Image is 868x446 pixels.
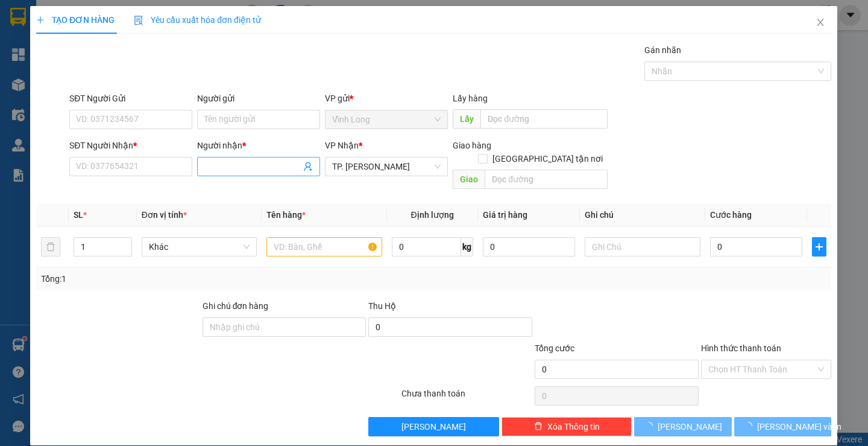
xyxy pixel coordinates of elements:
[635,417,732,436] button: [PERSON_NAME]
[333,158,441,176] span: TP. Hồ Chí Minh
[134,15,262,25] span: Yêu cầu xuất hóa đơn điện tử
[10,68,95,85] div: 0939449619
[401,387,534,408] div: Chưa thanh toán
[203,317,366,337] input: Ghi chú đơn hàng
[70,92,193,105] div: SĐT Người Gửi
[481,109,608,129] input: Dọc đường
[483,210,527,220] span: Giá trị hàng
[267,237,382,256] input: VD: Bàn, Ghế
[333,110,441,129] span: Vĩnh Long
[103,25,282,39] div: [PERSON_NAME]
[41,237,60,256] button: delete
[198,139,321,152] div: Người nhận
[757,420,841,433] span: [PERSON_NAME] và In
[453,94,488,103] span: Lấy hàng
[645,45,682,55] label: Gán nhãn
[103,11,132,24] span: Nhận:
[461,237,473,256] span: kg
[535,343,574,353] span: Tổng cước
[325,141,359,150] span: VP Nhận
[103,10,282,25] div: TP. [PERSON_NAME]
[134,16,144,25] img: icon
[580,203,705,227] th: Ghi chú
[41,272,336,285] div: Tổng: 1
[325,92,448,105] div: VP gửi
[488,152,608,165] span: [GEOGRAPHIC_DATA] tận nơi
[813,242,826,252] span: plus
[103,63,119,75] span: TC:
[103,39,282,56] div: 0938060115
[813,237,827,256] button: plus
[816,18,826,27] span: close
[483,237,576,256] input: 0
[804,6,838,40] button: Close
[198,92,321,105] div: Người gửi
[10,11,29,24] span: Gửi:
[744,422,757,430] span: loading
[36,15,115,25] span: TẠO ĐƠN HÀNG
[411,210,454,220] span: Định lượng
[701,343,781,353] label: Hình thức thanh toán
[10,25,95,68] div: BÁN LẺ KHÔNG GIAO HÓA ĐƠN
[453,109,481,129] span: Lấy
[304,162,313,171] span: user-add
[142,210,187,220] span: Đơn vị tính
[369,417,500,436] button: [PERSON_NAME]
[734,417,831,436] button: [PERSON_NAME] và In
[74,210,83,220] span: SL
[453,170,485,189] span: Giao
[534,422,542,432] span: delete
[453,141,492,150] span: Giao hàng
[36,16,45,24] span: plus
[267,210,306,220] span: Tên hàng
[644,422,658,430] span: loading
[658,420,722,433] span: [PERSON_NAME]
[710,210,752,220] span: Cước hàng
[369,301,397,311] span: Thu Hộ
[502,417,632,436] button: deleteXóa Thông tin
[149,238,250,256] span: Khác
[485,170,608,189] input: Dọc đường
[547,420,600,433] span: Xóa Thông tin
[203,301,269,311] label: Ghi chú đơn hàng
[402,420,467,433] span: [PERSON_NAME]
[10,10,95,25] div: Vĩnh Long
[70,139,193,152] div: SĐT Người Nhận
[585,237,700,256] input: Ghi Chú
